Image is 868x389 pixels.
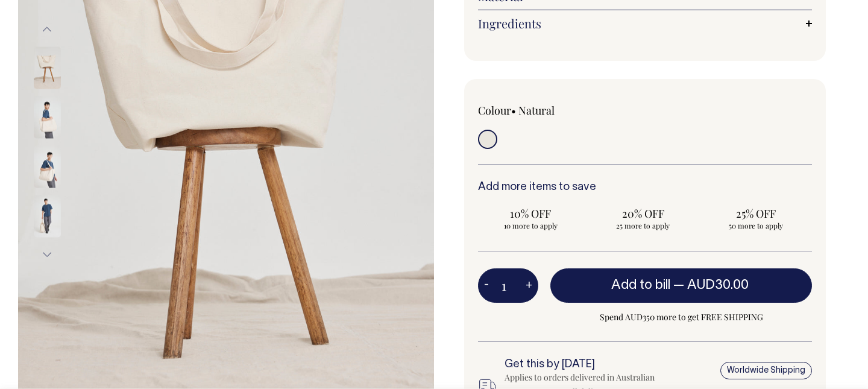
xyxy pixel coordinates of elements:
span: AUD30.00 [687,279,749,291]
input: 25% OFF 50 more to apply [703,203,808,234]
button: Previous [38,16,56,43]
a: Ingredients [478,16,812,31]
h6: Get this by [DATE] [505,359,660,371]
label: Natural [518,103,555,118]
span: • [511,103,516,118]
span: 10 more to apply [484,221,577,230]
img: natural [34,195,61,237]
div: Colour [478,103,612,118]
input: 20% OFF 25 more to apply [591,203,696,234]
span: 25% OFF [709,206,802,221]
img: natural [34,96,61,138]
span: 50 more to apply [709,221,802,230]
button: Next [38,241,56,268]
span: 25 more to apply [597,221,690,230]
button: Add to bill —AUD30.00 [550,268,812,302]
input: 10% OFF 10 more to apply [478,203,583,234]
button: + [520,274,538,298]
span: Add to bill [611,279,670,291]
img: natural [34,145,61,188]
span: 10% OFF [484,206,577,221]
span: Spend AUD350 more to get FREE SHIPPING [550,310,812,324]
span: — [673,279,752,291]
span: 20% OFF [597,206,690,221]
h6: Add more items to save [478,182,812,194]
button: - [478,274,495,298]
img: natural [34,46,61,89]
